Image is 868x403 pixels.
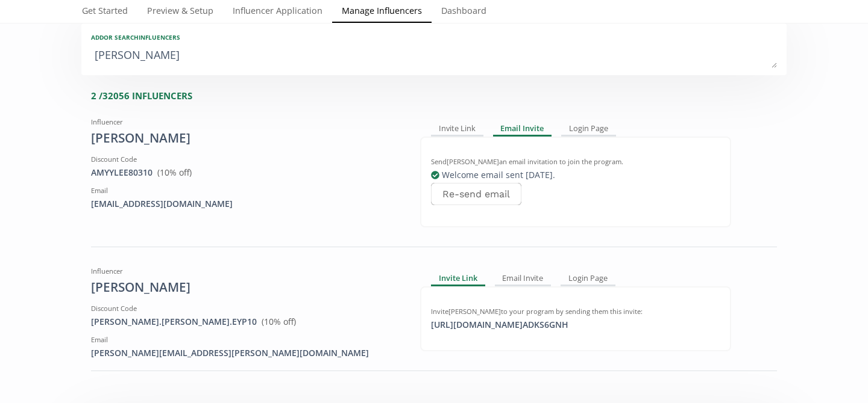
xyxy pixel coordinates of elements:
button: Re-send email [431,183,521,205]
div: Email [91,335,402,345]
div: [EMAIL_ADDRESS][DOMAIN_NAME] [91,198,402,210]
div: Invite Link [431,271,485,286]
span: ( 10 % off) [262,316,296,327]
a: AMYYLEE80310 [91,167,153,178]
div: Influencer [91,266,402,276]
div: [PERSON_NAME][EMAIL_ADDRESS][PERSON_NAME][DOMAIN_NAME] [91,347,402,359]
textarea: [PERSON_NAME] [91,44,777,68]
div: Discount Code [91,155,402,164]
div: Welcome email sent [DATE] . [431,169,720,181]
div: Invite Link [431,122,483,137]
div: [URL][DOMAIN_NAME] ADKS6GNH [424,319,576,331]
div: [PERSON_NAME] [91,129,402,147]
div: [PERSON_NAME] [91,278,402,297]
span: ( 10 % off) [157,167,192,178]
div: Email Invite [495,271,552,286]
div: Influencer [91,117,402,127]
div: Login Page [561,122,616,137]
div: Login Page [561,271,615,286]
div: Discount Code [91,304,402,313]
div: Add or search INFLUENCERS [91,33,777,42]
div: Send [PERSON_NAME] an email invitation to join the program. [431,157,720,167]
div: Email Invite [493,122,552,137]
div: Invite [PERSON_NAME] to your program by sending them this invite: [431,307,720,316]
div: Email [91,186,402,195]
div: 2 / 32056 INFLUENCERS [91,90,787,102]
a: [PERSON_NAME].[PERSON_NAME].EYP10 [91,316,257,327]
